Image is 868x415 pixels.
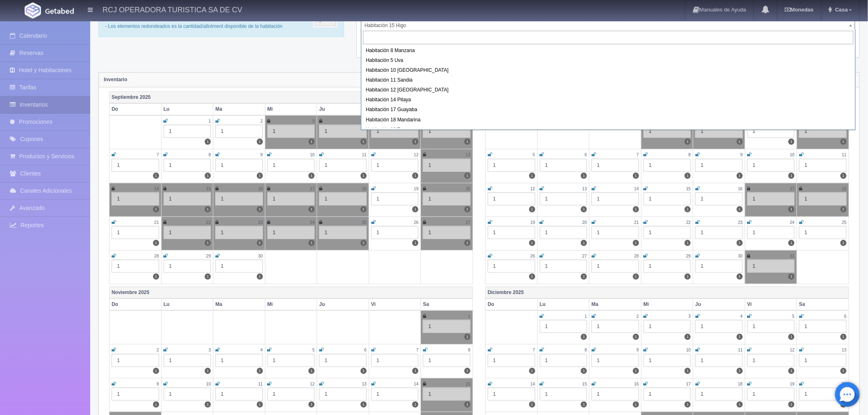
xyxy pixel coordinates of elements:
[363,75,854,85] div: Habitación 11 Sandia
[363,125,854,135] div: Habitación 19 Tuna
[363,66,854,75] div: Habitación 10 [GEOGRAPHIC_DATA]
[363,56,854,66] div: Habitación 5 Uva
[363,105,854,115] div: Habitación 17 Guayaba
[363,85,854,95] div: Habitación 12 [GEOGRAPHIC_DATA]
[363,115,854,125] div: Habitación 18 Mandarina
[363,46,854,56] div: Habitación 8 Manzana
[363,95,854,105] div: Habitación 14 Pitaya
